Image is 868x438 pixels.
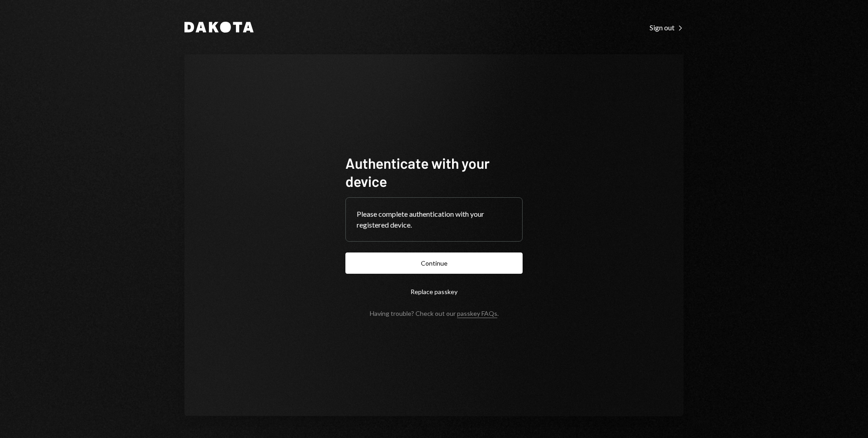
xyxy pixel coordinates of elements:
[345,252,523,274] button: Continue
[357,209,511,230] div: Please complete authentication with your registered device.
[457,309,497,318] a: passkey FAQs
[650,22,684,32] a: Sign out
[345,281,523,302] button: Replace passkey
[345,154,523,190] h1: Authenticate with your device
[650,23,684,32] div: Sign out
[370,309,499,317] div: Having trouble? Check out our .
